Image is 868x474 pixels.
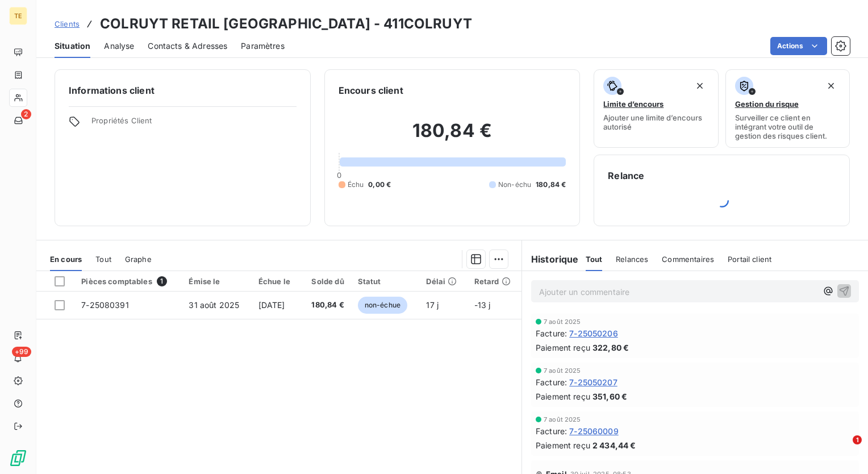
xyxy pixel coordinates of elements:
div: Émise le [189,277,244,286]
div: Pièces comptables [81,276,175,286]
span: 7-25050206 [569,327,618,339]
span: -13 j [474,300,491,310]
span: non-échue [358,297,407,314]
span: Portail client [728,255,771,264]
span: Facture : [536,425,567,437]
span: Ajouter une limite d’encours autorisé [603,113,708,131]
span: Propriétés Client [91,116,297,132]
span: Tout [586,255,603,264]
div: TE [9,7,27,25]
span: Facture : [536,327,567,339]
span: 0,00 € [368,180,391,190]
iframe: Intercom live chat [829,435,857,463]
div: Solde dû [308,277,344,286]
span: En cours [50,255,82,264]
span: 1 [157,276,167,286]
span: 7 août 2025 [544,367,581,374]
a: Clients [55,18,80,30]
span: Situation [55,40,90,52]
h6: Informations client [69,84,297,97]
span: Limite d’encours [603,99,663,109]
span: Commentaires [662,255,714,264]
h6: Historique [522,252,579,266]
h3: COLRUYT RETAIL [GEOGRAPHIC_DATA] - 411COLRUYT [100,14,472,34]
span: Analyse [104,40,134,52]
span: 180,84 € [536,180,566,190]
span: 7-25080391 [81,300,129,310]
span: Échu [348,180,364,190]
span: Facture : [536,376,567,388]
span: Tout [95,255,111,264]
span: Clients [55,19,80,28]
span: 351,60 € [592,390,627,402]
span: Contacts & Adresses [148,40,227,52]
div: Échue le [258,277,294,286]
div: Retard [474,277,515,286]
span: Surveiller ce client en intégrant votre outil de gestion des risques client. [735,113,840,140]
span: Non-échu [498,180,531,190]
span: Relances [616,255,648,264]
span: 0 [337,171,341,180]
span: 7-25050207 [569,376,617,388]
span: Paiement reçu [536,390,590,402]
span: Paiement reçu [536,439,590,451]
button: Limite d’encoursAjouter une limite d’encours autorisé [594,69,718,148]
span: 2 434,44 € [592,439,636,451]
button: Gestion du risqueSurveiller ce client en intégrant votre outil de gestion des risques client. [725,69,850,148]
span: 180,84 € [308,300,344,311]
span: 322,80 € [592,342,629,354]
button: Actions [770,37,827,55]
span: Gestion du risque [735,99,799,109]
span: 17 j [426,300,439,310]
span: 31 août 2025 [189,300,239,310]
span: Paiement reçu [536,342,590,354]
div: Statut [358,277,413,286]
div: Délai [426,277,460,286]
img: Logo LeanPay [9,449,27,467]
span: 2 [21,109,31,119]
span: Paramètres [241,40,285,52]
span: 7-25060009 [569,425,619,437]
span: +99 [12,347,31,357]
h6: Encours client [339,84,403,97]
h2: 180,84 € [339,119,566,153]
span: 1 [853,435,862,444]
span: 7 août 2025 [544,318,581,325]
h6: Relance [608,169,836,182]
span: 7 août 2025 [544,416,581,423]
span: Graphe [125,255,152,264]
span: [DATE] [258,300,285,310]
